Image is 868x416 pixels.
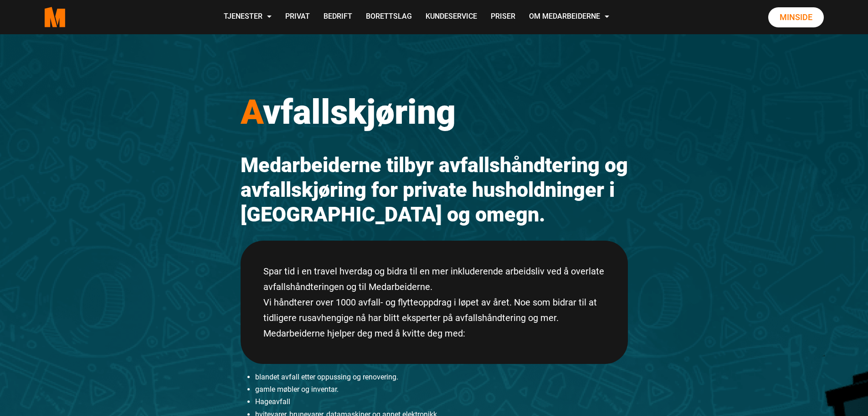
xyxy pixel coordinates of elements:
a: Bedrift [317,1,359,33]
a: Privat [278,1,317,33]
li: Hageavfall [255,395,628,408]
a: Om Medarbeiderne [522,1,616,33]
a: Priser [484,1,522,33]
div: Spar tid i en travel hverdag og bidra til en mer inkluderende arbeidsliv ved å overlate avfallshå... [241,241,628,364]
h2: Medarbeiderne tilbyr avfallshåndtering og avfallskjøring for private husholdninger i [GEOGRAPHIC_... [241,153,628,227]
a: Kundeservice [419,1,484,33]
a: Borettslag [359,1,419,33]
li: gamle møbler og inventar. [255,383,628,395]
span: A [241,92,263,132]
li: blandet avfall etter oppussing og renovering. [255,371,628,383]
a: Minside [768,7,824,27]
h1: vfallskjøring [241,91,628,132]
a: Tjenester [217,1,278,33]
